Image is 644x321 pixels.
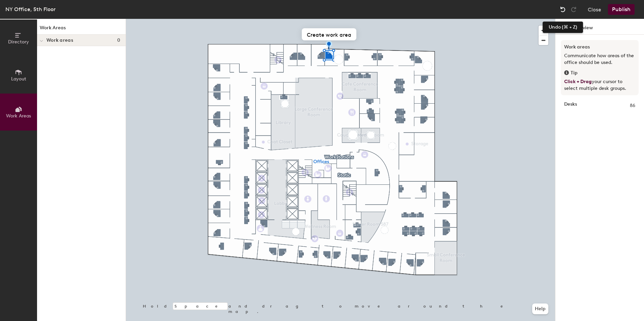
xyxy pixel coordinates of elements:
button: Close [588,4,601,15]
span: 86 [630,102,635,109]
img: Redo [570,6,577,13]
button: Publish [608,4,635,15]
span: 0 [117,38,120,43]
p: Communicate how areas of the office should be used. [564,52,635,66]
span: Click + Drag [564,79,592,84]
button: Create work area [302,28,356,40]
div: Tip [564,69,635,77]
strong: Desks [564,102,577,109]
span: Directory [8,39,29,45]
span: Work Areas [6,113,31,119]
span: Layout [11,76,26,82]
img: Undo [559,6,566,13]
span: Work areas [46,38,73,43]
h1: Work Areas [37,24,126,35]
h1: Floor overview [555,19,644,35]
p: your cursor to select multiple desk groups. [564,78,635,92]
div: NY Office, 5th Floor [5,5,56,13]
h3: Work areas [564,43,635,51]
button: Help [532,304,548,314]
